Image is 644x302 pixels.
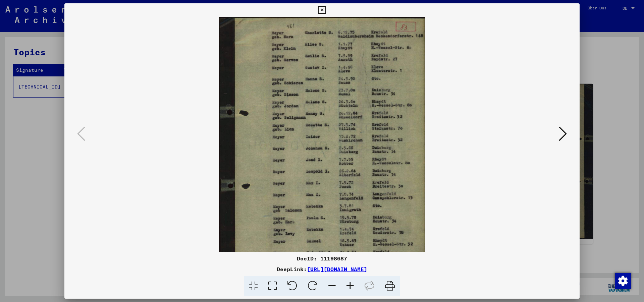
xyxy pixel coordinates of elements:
img: 001.jpg [219,17,425,285]
img: Zustimmung ändern [615,273,631,289]
div: Zustimmung ändern [614,273,631,289]
a: [URL][DOMAIN_NAME] [307,266,367,273]
div: DeepLink: [64,265,580,273]
div: DocID: 11198687 [64,254,580,262]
